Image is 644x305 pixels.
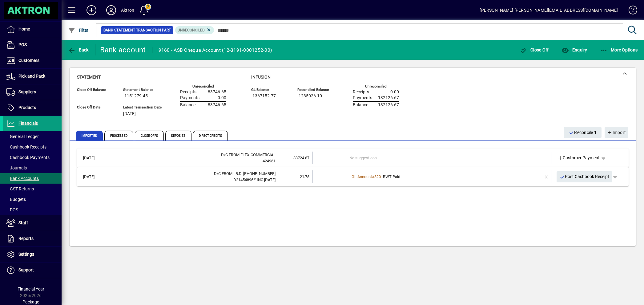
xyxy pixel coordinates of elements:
span: GL Balance [251,88,288,92]
span: Cashbook Receipts [6,144,46,149]
label: Unreconciled [365,84,387,88]
a: Knowledge Base [624,1,636,21]
a: General Ledger [3,131,62,142]
span: Enquiry [561,47,587,52]
span: - [77,112,78,116]
a: Products [3,100,62,116]
a: Staff [3,215,62,231]
span: 820 [374,174,381,179]
a: GST Returns [3,184,62,194]
a: Suppliers [3,84,62,100]
span: 83724.87 [293,156,309,160]
span: Suppliers [18,89,36,94]
span: Close Off Balance [77,88,114,92]
span: 132126.67 [378,96,399,100]
span: -1367152.77 [251,94,276,99]
a: Journals [3,163,62,173]
span: Products [18,105,36,110]
button: Close Off [518,44,550,55]
span: Filter [68,28,89,33]
span: Receipts [353,90,369,95]
span: 83746.65 [208,103,226,108]
button: Enquiry [560,44,589,55]
div: Bank account [100,45,146,55]
a: GL Account#820 [349,173,383,180]
span: Payments [353,96,372,100]
span: Processed [104,131,133,140]
div: D/C FROM FLEXICOMMERCIAL [109,152,276,158]
span: 83746.65 [208,90,226,95]
mat-expansion-panel-header: [DATE]D/C FROM FLEXICOMMERCIAL42496183724.87No suggestionsCustomer Payment [77,148,629,167]
span: # [372,174,374,179]
span: Close Off [520,47,549,52]
a: Bank Accounts [3,173,62,184]
a: Cashbook Receipts [3,142,62,152]
span: Package [22,299,39,304]
span: Balance [353,103,368,108]
button: Remove [542,172,552,182]
span: Home [18,26,30,31]
span: Payments [180,96,199,100]
span: Bank Accounts [6,176,39,181]
span: Deposits [165,131,191,140]
span: Close Off Date [77,105,114,109]
span: Receipts [180,90,196,95]
button: Import [605,127,628,138]
span: Budgets [6,197,26,202]
mat-chip: Reconciliation Status: Unreconciled [175,26,214,34]
a: Support [3,262,62,278]
span: - [77,94,78,99]
span: Financials [18,121,38,126]
button: Post Cashbook Receipt [557,171,613,182]
button: Profile [101,5,121,16]
div: D21454896# INC 31/03/2025 [109,177,276,183]
span: GL Account [352,174,372,179]
a: Budgets [3,194,62,205]
span: Staff [18,220,28,225]
button: Reconcile 1 [564,127,602,138]
span: Imported [76,131,103,140]
span: Import [607,128,626,138]
button: Filter [66,25,90,36]
div: 9160 - ASB Cheque Account (12-3191-0001252-00) [159,45,272,55]
span: Settings [18,252,34,257]
span: Pick and Pack [18,74,45,79]
span: Statement Balance [123,88,162,92]
button: Add [82,5,101,16]
span: Reconcile 1 [569,128,597,138]
button: Back [66,44,90,55]
mat-expansion-panel-header: [DATE]D/C FROM I.R.D. [PHONE_NUMBER]D21454896# INC [DATE]21.78GL Account#820RWT PaidPost Cashbook... [77,167,629,186]
span: 21.78 [300,174,309,179]
a: POS [3,205,62,215]
span: 0.00 [218,96,226,100]
label: Unreconciled [192,84,214,88]
a: Cashbook Payments [3,152,62,163]
span: Support [18,267,34,272]
a: Reports [3,231,62,246]
span: Financial Year [18,287,44,291]
span: [DATE] [123,112,136,116]
button: More Options [599,44,639,55]
a: Settings [3,247,62,262]
span: Customer Payment [557,155,600,161]
span: 0.00 [390,90,399,95]
td: No suggestions [349,152,516,164]
span: RWT Paid [383,174,400,179]
app-page-header-button: Back [62,44,95,55]
span: Cashbook Payments [6,155,50,160]
a: POS [3,37,62,53]
td: [DATE] [80,152,109,164]
td: [DATE] [80,170,109,183]
span: Reconciled Balance [297,88,334,92]
span: Close Offs [135,131,164,140]
span: Post Cashbook Receipt [560,172,610,182]
span: General Ledger [6,134,39,139]
div: Aktron [121,5,134,15]
span: Customers [18,58,39,63]
div: [PERSON_NAME] [PERSON_NAME][EMAIL_ADDRESS][DOMAIN_NAME] [480,5,618,15]
span: POS [18,42,27,47]
span: Balance [180,103,195,108]
a: Home [3,22,62,37]
div: 424961 [109,158,276,164]
span: POS [6,207,18,212]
